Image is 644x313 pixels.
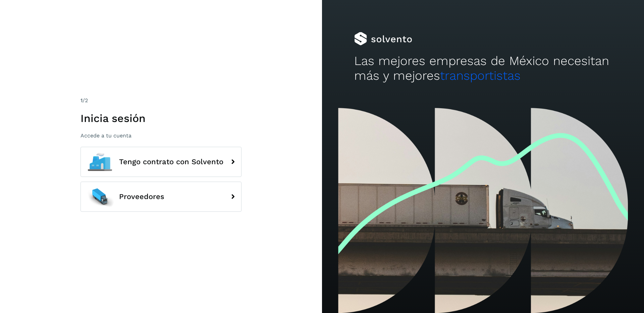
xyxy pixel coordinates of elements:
[80,132,241,139] p: Accede a tu cuenta
[119,193,164,201] span: Proveedores
[80,112,241,125] h1: Inicia sesión
[80,97,241,105] div: /2
[440,68,521,83] span: transportistas
[80,147,241,177] button: Tengo contrato con Solvento
[119,158,223,166] span: Tengo contrato con Solvento
[80,97,83,104] span: 1
[354,54,612,83] h2: Las mejores empresas de México necesitan más y mejores
[80,182,241,212] button: Proveedores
